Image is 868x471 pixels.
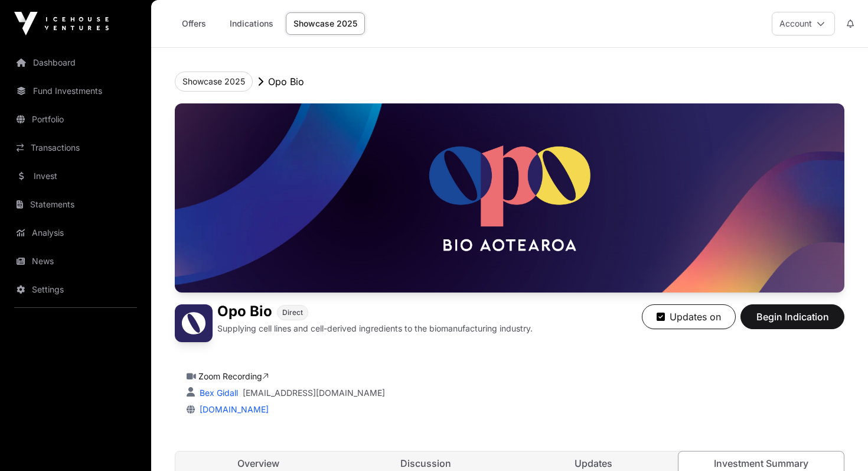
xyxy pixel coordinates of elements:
[772,12,835,35] button: Account
[755,310,830,324] span: Begin Indication
[14,12,109,35] img: Icehouse Ventures Logo
[198,371,269,381] a: Zoom Recording
[642,304,736,329] button: Updates on
[9,277,142,303] a: Settings
[282,308,303,317] span: Direct
[9,135,142,161] a: Transactions
[217,323,533,334] p: Supplying cell lines and cell-derived ingredients to the biomanufacturing industry.
[9,220,142,246] a: Analysis
[9,163,142,189] a: Invest
[243,387,385,399] a: [EMAIL_ADDRESS][DOMAIN_NAME]
[9,78,142,104] a: Fund Investments
[222,12,281,35] a: Indications
[9,191,142,217] a: Statements
[740,304,844,329] button: Begin Indication
[195,404,269,414] a: [DOMAIN_NAME]
[268,74,304,89] p: Opo Bio
[9,50,142,76] a: Dashboard
[170,12,217,35] a: Offers
[286,12,365,35] a: Showcase 2025
[217,304,272,320] h1: Opo Bio
[9,106,142,132] a: Portfolio
[175,103,844,293] img: Opo Bio
[175,304,213,342] img: Opo Bio
[9,248,142,274] a: News
[197,388,238,398] a: Bex Gidall
[740,316,844,328] a: Begin Indication
[175,72,253,92] button: Showcase 2025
